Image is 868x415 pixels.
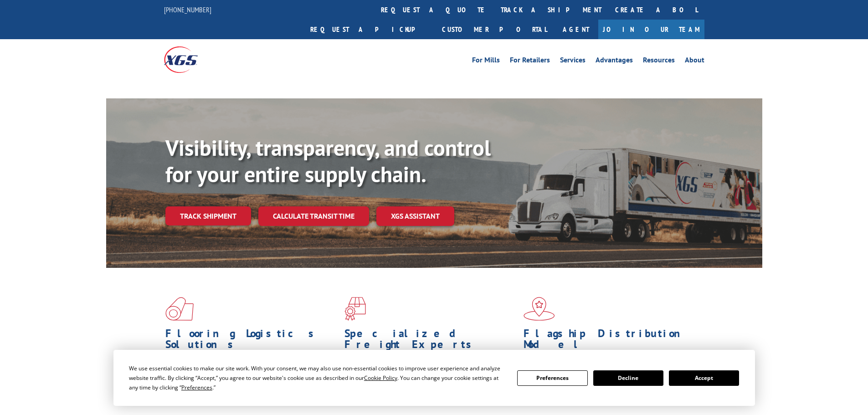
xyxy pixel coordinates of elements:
[598,20,704,39] a: Join Our Team
[181,384,212,391] span: Preferences
[524,328,696,354] h1: Flagship Distribution Model
[524,297,555,321] img: xgs-icon-flagship-distribution-model-red
[685,56,704,67] a: About
[472,56,500,67] a: For Mills
[364,374,397,382] span: Cookie Policy
[510,56,550,67] a: For Retailers
[376,206,454,226] a: XGS ASSISTANT
[554,20,598,39] a: Agent
[165,206,251,225] a: Track shipment
[593,370,663,386] button: Decline
[517,370,587,386] button: Preferences
[643,56,675,67] a: Resources
[165,328,338,354] h1: Flooring Logistics Solutions
[113,350,755,406] div: Cookie Consent Prompt
[303,20,435,39] a: Request a pickup
[344,328,517,354] h1: Specialized Freight Experts
[165,297,194,321] img: xgs-icon-total-supply-chain-intelligence-red
[560,56,586,67] a: Services
[596,56,633,67] a: Advantages
[129,364,506,392] div: We use essential cookies to make our site work. With your consent, we may also use non-essential ...
[435,20,554,39] a: Customer Portal
[165,133,491,188] b: Visibility, transparency, and control for your entire supply chain.
[669,370,739,386] button: Accept
[164,5,211,14] a: [PHONE_NUMBER]
[344,297,366,321] img: xgs-icon-focused-on-flooring-red
[258,206,369,226] a: Calculate transit time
